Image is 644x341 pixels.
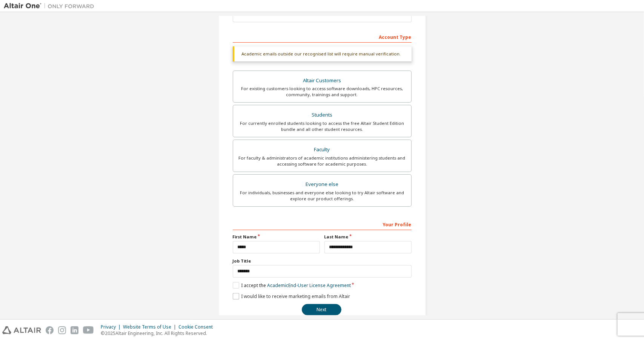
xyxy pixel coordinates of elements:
div: Website Terms of Use [123,324,178,330]
img: altair_logo.svg [2,326,41,334]
p: © 2025 Altair Engineering, Inc. All Rights Reserved. [101,330,217,336]
div: Students [238,110,407,120]
div: Your Profile [233,218,412,230]
img: instagram.svg [58,326,66,334]
img: linkedin.svg [71,326,78,334]
label: I accept the [233,282,351,289]
div: Altair Customers [238,75,407,86]
div: Faculty [238,144,407,155]
label: First Name [233,234,320,240]
img: Altair One [4,2,98,10]
div: For currently enrolled students looking to access the free Altair Student Edition bundle and all ... [238,120,407,132]
div: Everyone else [238,179,407,190]
div: Account Type [233,31,412,43]
div: For individuals, businesses and everyone else looking to try Altair software and explore our prod... [238,190,407,202]
div: For existing customers looking to access software downloads, HPC resources, community, trainings ... [238,86,407,98]
div: For faculty & administrators of academic institutions administering students and accessing softwa... [238,155,407,167]
label: I would like to receive marketing emails from Altair [233,293,350,300]
div: Privacy [101,324,123,330]
div: Academic emails outside our recognised list will require manual verification. [233,46,412,61]
div: Cookie Consent [178,324,217,330]
label: Job Title [233,258,412,264]
button: Next [302,304,341,315]
a: Academic End-User License Agreement [267,282,351,289]
img: youtube.svg [83,326,94,334]
img: facebook.svg [46,326,54,334]
label: Last Name [324,234,412,240]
